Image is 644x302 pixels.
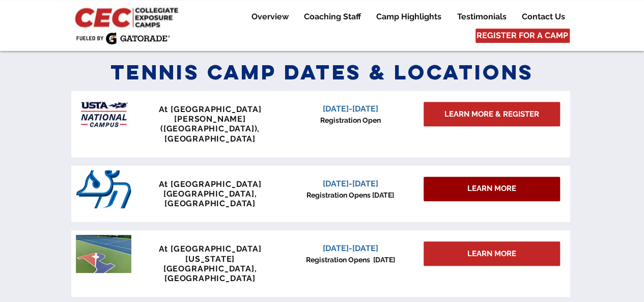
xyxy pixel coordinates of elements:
img: penn tennis courts with logo.jpeg [76,235,131,273]
span: Registration Opens [DATE] [306,256,395,264]
div: LEARN MORE [424,177,560,201]
span: [DATE]-[DATE] [323,104,378,114]
img: CEC Logo Primary_edited.jpg [73,5,183,29]
a: LEARN MORE & REGISTER [424,102,560,126]
a: Contact Us [514,11,572,23]
span: LEARN MORE [467,249,516,259]
p: Coaching Staff [299,11,366,23]
a: REGISTER FOR A CAMP [475,29,570,43]
span: Registration Opens [DATE] [306,191,394,199]
span: [GEOGRAPHIC_DATA], [GEOGRAPHIC_DATA] [163,264,257,283]
a: LEARN MORE [424,241,560,266]
span: [PERSON_NAME] ([GEOGRAPHIC_DATA]), [GEOGRAPHIC_DATA] [160,114,260,143]
span: [DATE]-[DATE] [323,179,378,188]
span: [GEOGRAPHIC_DATA], [GEOGRAPHIC_DATA] [163,189,257,208]
img: USTA Campus image_edited.jpg [76,95,131,133]
img: San_Diego_Toreros_logo.png [76,170,131,208]
span: At [GEOGRAPHIC_DATA][US_STATE] [159,244,262,263]
a: Overview [244,11,296,23]
span: [DATE]-[DATE] [323,243,378,253]
span: At [GEOGRAPHIC_DATA] [159,179,262,189]
p: Testimonials [452,11,512,23]
a: Camp Highlights [369,11,449,23]
a: Testimonials [450,11,514,23]
span: LEARN MORE [467,183,516,194]
p: Contact Us [517,11,570,23]
span: LEARN MORE & REGISTER [444,109,539,120]
nav: Site [236,11,572,23]
p: Overview [246,11,294,23]
p: Camp Highlights [371,11,446,23]
span: Tennis Camp Dates & Locations [110,59,534,85]
a: Coaching Staff [296,11,368,23]
img: Fueled by Gatorade.png [76,32,170,44]
span: REGISTER FOR A CAMP [477,30,568,41]
span: At [GEOGRAPHIC_DATA] [159,104,262,114]
span: Registration Open [320,116,381,124]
